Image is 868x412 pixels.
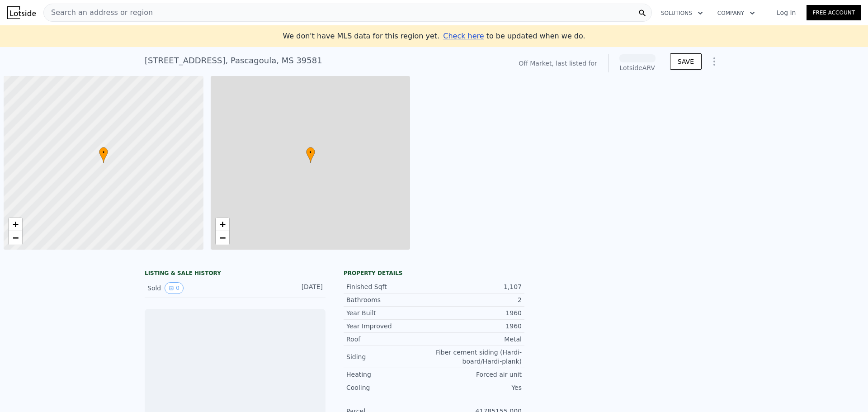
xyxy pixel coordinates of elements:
[145,54,322,67] div: [STREET_ADDRESS] , Pascagoula , MS 39581
[147,282,228,294] div: Sold
[346,352,434,361] div: Siding
[705,52,723,71] button: Show Options
[346,295,434,304] div: Bathrooms
[346,322,434,331] div: Year Improved
[165,282,184,294] button: View historical data
[434,383,522,392] div: Yes
[219,232,225,243] span: −
[145,270,325,279] div: LISTING & SALE HISTORY
[434,295,522,304] div: 2
[670,53,702,70] button: SAVE
[346,370,434,379] div: Heating
[346,282,434,291] div: Finished Sqft
[44,7,153,18] span: Search an address or region
[344,270,524,277] div: Property details
[654,5,710,21] button: Solutions
[434,308,522,317] div: 1960
[346,308,434,317] div: Year Built
[434,370,522,379] div: Forced air unit
[434,335,522,344] div: Metal
[99,147,108,163] div: •
[519,59,597,68] div: Off Market, last listed for
[283,282,323,294] div: [DATE]
[346,335,434,344] div: Roof
[434,322,522,331] div: 1960
[13,218,19,230] span: +
[434,282,522,291] div: 1,107
[216,231,229,245] a: Zoom out
[306,147,315,163] div: •
[443,31,585,42] div: to be updated when we do.
[443,32,484,40] span: Check here
[346,383,434,392] div: Cooling
[766,8,807,17] a: Log In
[434,348,522,366] div: Fiber cement siding (Hardi-board/Hardi-plank)
[9,231,22,245] a: Zoom out
[283,31,585,42] div: We don't have MLS data for this region yet.
[710,5,762,21] button: Company
[7,6,36,19] img: Lotside
[99,148,108,156] span: •
[216,218,229,231] a: Zoom in
[306,148,315,156] span: •
[13,232,19,243] span: −
[9,218,22,231] a: Zoom in
[219,218,225,230] span: +
[619,63,656,72] div: Lotside ARV
[807,5,861,20] a: Free Account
